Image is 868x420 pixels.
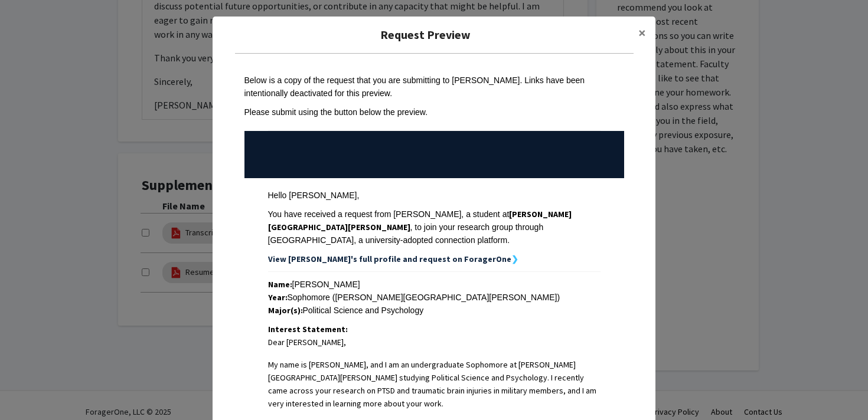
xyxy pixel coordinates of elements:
[638,24,646,42] span: ×
[268,279,292,290] strong: Name:
[268,208,601,247] div: You have received a request from [PERSON_NAME], a student at , to join your research group throug...
[222,26,629,44] h5: Request Preview
[268,278,601,291] div: [PERSON_NAME]
[511,254,518,264] strong: ❯
[268,324,348,334] strong: Interest Statement:
[268,358,601,410] p: My name is [PERSON_NAME], and I am an undergraduate Sophomore at [PERSON_NAME][GEOGRAPHIC_DATA][P...
[268,291,601,304] div: Sophomore ([PERSON_NAME][GEOGRAPHIC_DATA][PERSON_NAME])
[9,367,50,411] iframe: Chat
[268,305,303,316] strong: Major(s):
[268,292,288,303] strong: Year:
[268,304,601,317] div: Political Science and Psychology
[268,189,601,202] div: Hello [PERSON_NAME],
[629,17,655,50] button: Close
[244,74,624,100] div: Below is a copy of the request that you are submitting to [PERSON_NAME]. Links have been intentio...
[244,106,624,119] div: Please submit using the button below the preview.
[268,254,511,264] strong: View [PERSON_NAME]'s full profile and request on ForagerOne
[268,336,601,349] p: Dear [PERSON_NAME],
